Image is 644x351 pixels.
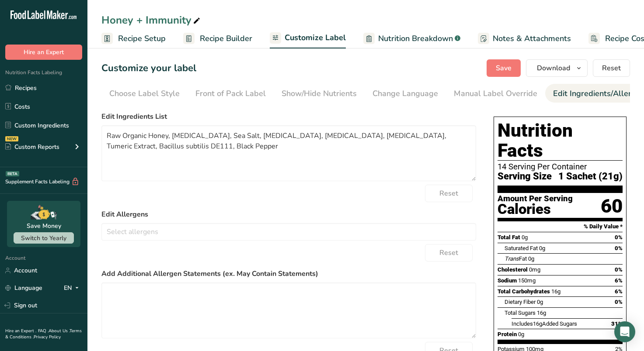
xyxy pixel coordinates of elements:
[282,88,357,100] div: Show/Hide Nutrients
[5,142,59,151] div: Custom Reports
[478,29,571,48] a: Notes & Attachments
[378,33,453,45] span: Nutrition Breakdown
[615,234,623,241] span: 0%
[522,234,528,241] span: 0g
[539,245,545,251] span: 0g
[537,310,546,316] span: 16g
[5,328,36,334] a: Hire an Expert .
[101,12,202,28] div: Honey + Immunity
[101,209,476,220] label: Edit Allergens
[529,266,540,273] span: 0mg
[14,232,74,244] button: Switch to Yearly
[270,28,346,49] a: Customize Label
[498,171,552,182] span: Serving Size
[101,111,476,122] label: Edit Ingredients List
[425,185,473,202] button: Reset
[496,63,512,73] span: Save
[285,32,346,44] span: Customize Label
[551,288,560,295] span: 16g
[454,88,537,100] div: Manual Label Override
[615,299,623,305] span: 0%
[615,245,623,251] span: 0%
[101,61,196,76] h1: Customize your label
[425,244,473,262] button: Reset
[537,63,570,73] span: Download
[602,63,621,73] span: Reset
[101,29,166,48] a: Recipe Setup
[102,225,476,238] input: Select allergens
[498,331,517,337] span: Protein
[5,45,82,60] button: Hire an Expert
[615,266,623,273] span: 0%
[614,321,635,342] div: Open Intercom Messenger
[518,331,524,337] span: 0g
[101,268,476,279] label: Add Additional Allergen Statements (ex. May Contain Statements)
[615,288,623,295] span: 6%
[558,171,623,182] span: 1 Sachet (21g)
[615,277,623,284] span: 6%
[372,88,438,100] div: Change Language
[498,221,623,232] section: % Daily Value *
[593,59,630,77] button: Reset
[38,328,49,334] a: FAQ .
[439,248,458,258] span: Reset
[5,136,18,141] div: NEW
[505,310,536,316] span: Total Sugars
[505,245,538,251] span: Saturated Fat
[49,328,70,334] a: About Us .
[6,171,19,176] div: BETA
[518,277,536,284] span: 150mg
[5,280,42,296] a: Language
[528,255,534,262] span: 0g
[512,320,577,327] span: Includes Added Sugars
[118,33,166,45] span: Recipe Setup
[498,234,520,241] span: Total Fat
[363,29,460,48] a: Nutrition Breakdown
[505,299,536,305] span: Dietary Fiber
[526,59,588,77] button: Download
[27,221,61,231] div: Save Money
[200,33,252,45] span: Recipe Builder
[601,195,623,218] div: 60
[109,88,180,100] div: Choose Label Style
[505,255,527,262] span: Fat
[493,33,571,45] span: Notes & Attachments
[487,59,521,77] button: Save
[498,288,550,295] span: Total Carbohydrates
[533,320,542,327] span: 16g
[64,283,82,293] div: EN
[505,255,519,262] i: Trans
[498,277,517,284] span: Sodium
[498,266,528,273] span: Cholesterol
[498,195,573,203] div: Amount Per Serving
[498,203,573,216] div: Calories
[611,320,623,327] span: 31%
[498,162,623,171] div: 14 Serving Per Container
[5,328,82,340] a: Terms & Conditions .
[195,88,266,100] div: Front of Pack Label
[439,188,458,199] span: Reset
[183,29,252,48] a: Recipe Builder
[21,234,66,242] span: Switch to Yearly
[537,299,543,305] span: 0g
[34,334,61,340] a: Privacy Policy
[498,120,623,161] h1: Nutrition Facts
